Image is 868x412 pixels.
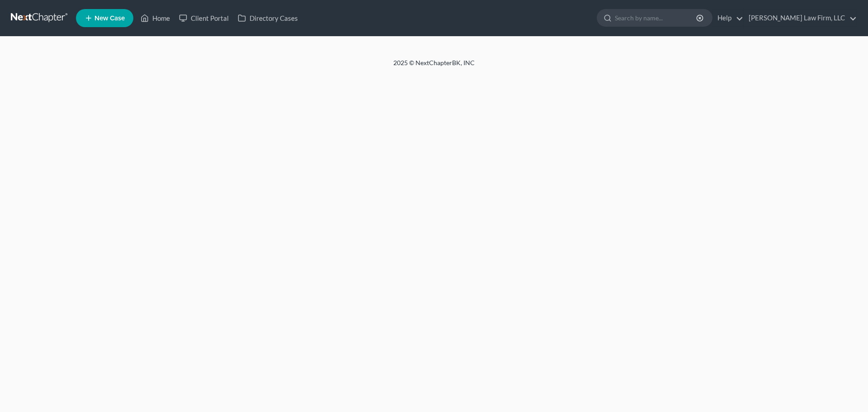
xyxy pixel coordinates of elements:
a: [PERSON_NAME] Law Firm, LLC [744,10,857,26]
div: 2025 © NextChapterBK, INC [176,58,692,75]
span: New Case [94,15,125,22]
a: Home [136,10,175,26]
a: Directory Cases [233,10,302,26]
a: Help [713,10,743,26]
input: Search by name... [615,9,698,26]
a: Client Portal [175,10,233,26]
